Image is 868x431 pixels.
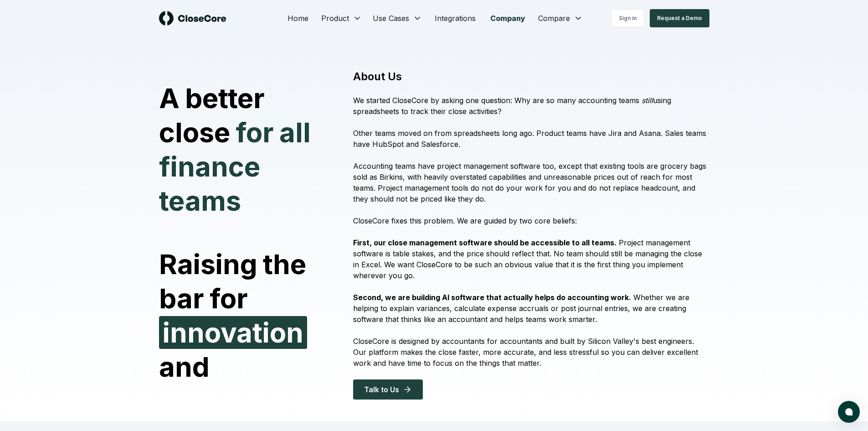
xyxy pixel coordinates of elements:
span: A [159,81,180,115]
span: better [185,81,265,115]
strong: Second, we are building AI software that actually helps do accounting work. [353,293,631,302]
button: Compare [533,9,588,27]
span: for [236,116,274,149]
a: Company [483,9,533,27]
p: We started CloseCore by asking one question: Why are so many accounting teams using spreadsheets ... [353,95,709,117]
span: and [159,350,210,384]
span: for [210,281,248,316]
a: Integrations [427,9,483,27]
p: Whether we are helping to explain variances, calculate expense accruals or post journal entries, ... [353,292,709,325]
p: Accounting teams have project management software too, except that existing tools are grocery bag... [353,161,709,204]
span: Product [321,13,349,24]
i: still [642,96,653,105]
p: CloseCore is designed by accountants for accountants and built by Silicon Valley's best engineers... [353,336,709,369]
h1: About Us [353,69,709,84]
p: Other teams moved on from spreadsheets long ago. Product teams have Jira and Asana. Sales teams h... [353,128,709,150]
img: logo [159,11,226,26]
a: Home [280,9,316,27]
a: Sign in [611,9,644,27]
button: Use Cases [367,9,427,27]
p: CloseCore fixes this problem. We are guided by two core beliefs: [353,215,709,226]
span: the [263,247,306,281]
span: Compare [538,13,570,24]
strong: First, our close management software should be accessible to all teams. [353,238,616,247]
span: innovation [159,316,307,349]
span: all [279,116,311,149]
span: Use Cases [373,13,409,24]
button: Product [316,9,367,27]
span: close [159,115,230,150]
button: atlas-launcher [838,401,860,423]
button: Talk to Us [353,379,423,400]
span: Raising [159,247,257,281]
span: teams [159,184,241,217]
button: Request a Demo [650,9,709,27]
span: bar [159,281,204,316]
p: Project management software is table stakes, and the price should reflect that. No team should st... [353,237,709,281]
span: finance [159,150,260,183]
